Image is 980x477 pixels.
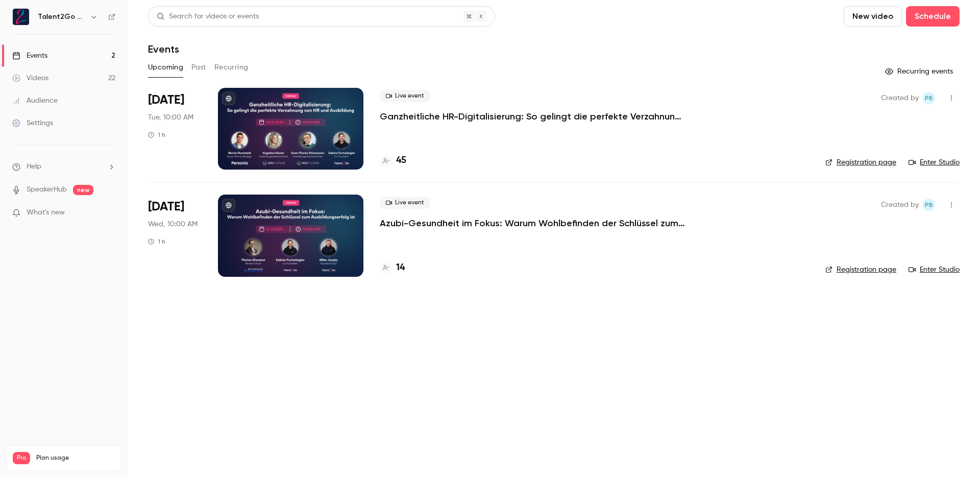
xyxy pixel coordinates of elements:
[148,59,183,76] button: Upcoming
[881,199,919,211] span: Created by
[396,154,406,168] h4: 45
[27,184,67,195] a: SpeakerHub
[148,88,202,170] div: Oct 14 Tue, 10:00 AM (Europe/Berlin)
[12,96,58,106] div: Audience
[909,157,960,168] a: Enter Studio
[380,110,686,123] a: Ganzheitliche HR-Digitalisierung: So gelingt die perfekte Verzahnung von HR und Ausbildung mit Pe...
[380,90,430,102] span: Live event
[909,265,960,275] a: Enter Studio
[27,161,41,172] span: Help
[214,59,249,76] button: Recurring
[148,199,184,215] span: [DATE]
[380,217,686,229] a: Azubi-Gesundheit im Fokus: Warum Wohlbefinden der Schlüssel zum Ausbildungserfolg ist 💚
[148,43,179,55] h1: Events
[923,199,935,211] span: Pascal Blot
[825,157,896,168] a: Registration page
[191,59,206,76] button: Past
[396,261,405,275] h4: 14
[36,454,115,462] span: Plan usage
[13,9,29,25] img: Talent2Go GmbH
[906,6,960,27] button: Schedule
[157,11,259,22] div: Search for videos or events
[380,197,430,209] span: Live event
[38,12,86,22] h6: Talent2Go GmbH
[148,219,198,229] span: Wed, 10:00 AM
[380,261,405,275] a: 14
[923,92,935,104] span: Pascal Blot
[148,195,202,276] div: Nov 12 Wed, 10:00 AM (Europe/Berlin)
[12,51,47,61] div: Events
[148,131,165,139] div: 1 h
[825,265,896,275] a: Registration page
[148,237,165,246] div: 1 h
[148,92,184,108] span: [DATE]
[148,112,193,123] span: Tue, 10:00 AM
[73,185,93,195] span: new
[925,199,933,211] span: PB
[12,161,115,172] li: help-dropdown-opener
[881,92,919,104] span: Created by
[12,118,53,128] div: Settings
[880,63,960,80] button: Recurring events
[844,6,902,27] button: New video
[12,73,48,83] div: Videos
[103,208,115,218] iframe: Noticeable Trigger
[925,92,933,104] span: PB
[27,207,65,218] span: What's new
[380,154,406,168] a: 45
[13,452,30,464] span: Pro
